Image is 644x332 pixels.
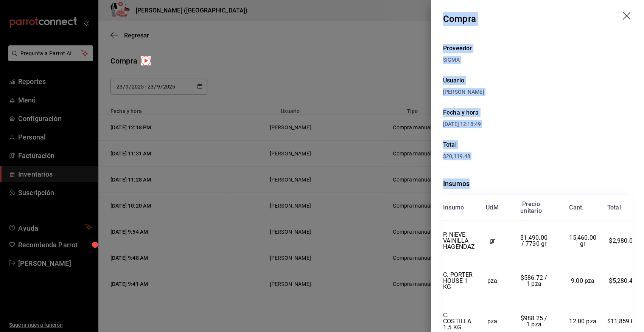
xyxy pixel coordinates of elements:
[521,315,549,328] span: $988.25 / 1 pza
[443,76,632,85] div: Usuario
[443,120,538,128] div: [DATE] 12:18:49
[443,44,632,53] div: Proveedor
[443,56,632,64] div: SIGMA
[623,12,632,21] button: drag
[569,318,596,325] span: 12.00 pza
[443,178,632,189] div: Insumos
[443,261,475,301] td: C. PORTER HOUSE 1 KG
[443,204,464,211] div: Insumo
[609,277,636,284] span: $5,280.48
[475,261,509,301] td: pza
[521,274,549,287] span: $586.72 / 1 pza
[443,12,476,26] div: Compra
[443,153,470,159] span: $20,119.48
[443,140,632,149] div: Total
[443,221,475,261] td: P. NIEVE VAINILLA HAGENDAZ
[569,204,583,211] div: Cant.
[141,56,151,65] img: Tooltip marker
[486,204,499,211] div: UdM
[443,88,632,96] div: [PERSON_NAME]
[607,204,621,211] div: Total
[607,318,638,325] span: $11,859.00
[609,237,636,244] span: $2,980.00
[571,277,594,284] span: 9.00 pza
[520,201,541,214] div: Precio unitario
[443,108,538,117] div: Fecha y hora
[569,234,598,247] span: 15,460.00 gr
[520,234,549,247] span: $1,490.00 / 7730 gr
[475,221,509,261] td: gr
